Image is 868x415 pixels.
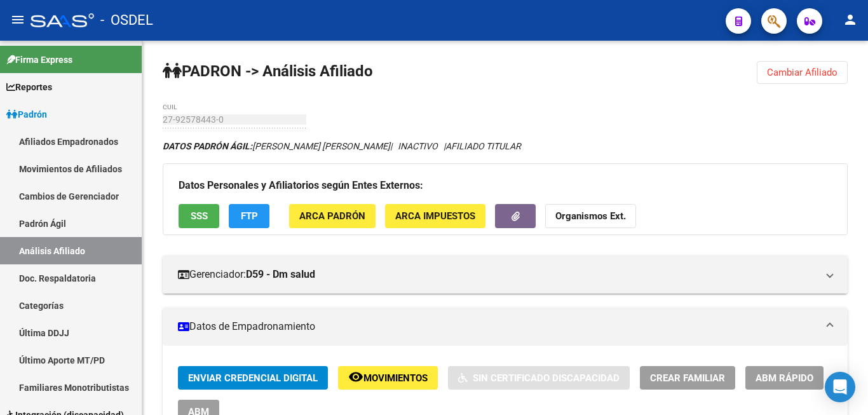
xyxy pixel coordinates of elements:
[757,61,848,84] button: Cambiar Afiliado
[338,366,438,390] button: Movimientos
[191,211,208,222] span: SSS
[6,80,52,94] span: Reportes
[555,211,626,222] strong: Organismos Ext.
[178,366,328,390] button: Enviar Credencial Digital
[179,177,832,194] h3: Datos Personales y Afiliatorios según Entes Externos:
[756,372,813,384] span: ABM Rápido
[100,6,153,34] span: - OSDEL
[178,268,817,282] mat-panel-title: Gerenciador:
[545,204,636,228] button: Organismos Ext.
[348,369,363,384] mat-icon: remove_red_eye
[395,211,475,222] span: ARCA Impuestos
[163,62,373,80] strong: PADRON -> Análisis Afiliado
[163,308,848,346] mat-expansion-panel-header: Datos de Empadronamiento
[473,372,620,384] span: Sin Certificado Discapacidad
[241,211,258,222] span: FTP
[188,372,318,384] span: Enviar Credencial Digital
[6,53,72,67] span: Firma Express
[179,204,219,228] button: SSS
[163,141,390,151] span: [PERSON_NAME] [PERSON_NAME]
[445,141,521,151] span: AFILIADO TITULAR
[289,204,376,228] button: ARCA Padrón
[825,372,855,402] div: Open Intercom Messenger
[650,372,725,384] span: Crear Familiar
[6,107,47,121] span: Padrón
[163,141,252,151] strong: DATOS PADRÓN ÁGIL:
[246,268,315,282] strong: D59 - Dm salud
[178,320,817,334] mat-panel-title: Datos de Empadronamiento
[385,204,485,228] button: ARCA Impuestos
[229,204,269,228] button: FTP
[448,366,630,390] button: Sin Certificado Discapacidad
[299,211,365,222] span: ARCA Padrón
[10,12,25,27] mat-icon: menu
[363,372,428,384] span: Movimientos
[745,366,824,390] button: ABM Rápido
[640,366,735,390] button: Crear Familiar
[163,255,848,294] mat-expansion-panel-header: Gerenciador:D59 - Dm salud
[163,141,521,151] i: | INACTIVO |
[767,67,837,78] span: Cambiar Afiliado
[843,12,858,27] mat-icon: person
